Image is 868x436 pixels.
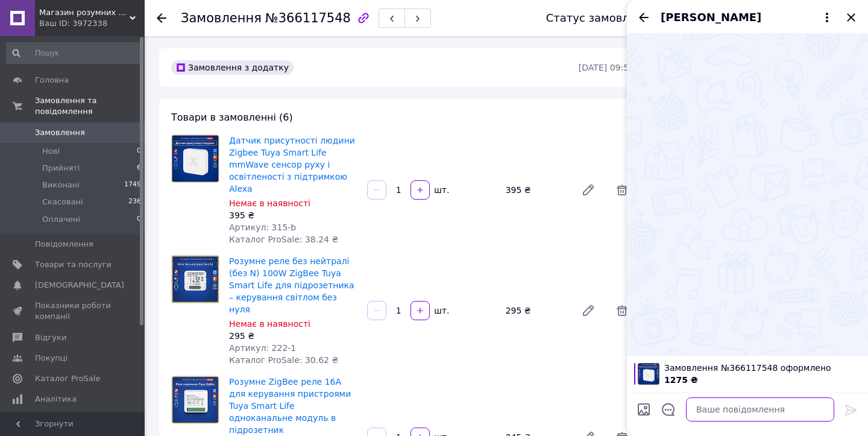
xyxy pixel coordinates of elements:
[229,319,310,329] span: Немає в наявності
[661,10,761,25] span: [PERSON_NAME]
[229,256,354,314] a: Розумне реле без нейтралі (без N) 100W ZigBee Tuya Smart Life для підрозетника – керування світло...
[637,10,651,25] button: Назад
[124,180,141,191] span: 1749
[229,377,351,435] a: Розумне ZigBee реле 16A для керування пристроями Tuya Smart Life одноканальне модуль в підрозетник
[35,353,68,364] span: Покупці
[664,375,698,385] span: 1275 ₴
[576,299,600,323] a: Редагувати
[137,163,141,174] span: 6
[229,343,296,353] span: Артикул: 222-1
[137,214,141,225] span: 0
[39,7,130,18] span: Магазин розумних девайсів Tuya Smart Life UA
[229,198,310,208] span: Немає в наявності
[172,376,219,423] img: Розумне ZigBee реле 16A для керування пристроями Tuya Smart Life одноканальне модуль в підрозетник
[546,12,657,24] div: Статус замовлення
[576,178,600,202] a: Редагувати
[181,11,262,25] span: Замовлення
[128,197,141,207] span: 236
[610,299,634,323] span: Видалити
[35,394,77,405] span: Аналітика
[229,235,338,244] span: Каталог ProSale: 38.24 ₴
[35,259,112,270] span: Товари та послуги
[229,209,357,221] div: 395 ₴
[229,355,338,365] span: Каталог ProSale: 30.62 ₴
[42,180,80,191] span: Виконані
[579,63,634,72] time: [DATE] 09:53
[35,239,93,250] span: Повідомлення
[137,146,141,157] span: 0
[664,362,861,374] span: Замовлення №366117548 оформлено
[42,163,80,174] span: Прийняті
[172,256,219,303] img: Розумне реле без нейтралі (без N) 100W ZigBee Tuya Smart Life для підрозетника – керування світло...
[171,112,293,123] span: Товари в замовленні (6)
[35,127,85,138] span: Замовлення
[229,136,355,194] a: Датчик присутності людини Zigbee Tuya Smart Life mmWave сенсор руху і освітленості з підтримкою A...
[157,12,166,24] div: Повернутися назад
[42,214,80,225] span: Оплачені
[844,10,858,25] button: Закрити
[661,402,676,417] button: Відкрити шаблони відповідей
[610,178,634,202] span: Видалити
[35,300,112,322] span: Показники роботи компанії
[431,184,450,196] div: шт.
[35,95,145,117] span: Замовлення та повідомлення
[35,280,124,291] span: [DEMOGRAPHIC_DATA]
[42,146,60,157] span: Нові
[35,373,100,384] span: Каталог ProSale
[35,75,69,86] span: Головна
[638,363,659,385] img: 6824591205_w100_h100_datchik-prisutnosti-lyudini.jpg
[229,223,296,232] span: Артикул: 315-b
[39,18,145,29] div: Ваш ID: 3972338
[501,302,571,319] div: 295 ₴
[501,182,571,198] div: 395 ₴
[661,10,834,25] button: [PERSON_NAME]
[6,42,142,64] input: Пошук
[431,305,450,317] div: шт.
[35,332,66,343] span: Відгуки
[42,197,83,207] span: Скасовані
[172,135,219,182] img: Датчик присутності людини Zigbee Tuya Smart Life mmWave сенсор руху і освітленості з підтримкою A...
[171,60,294,75] div: Замовлення з додатку
[229,330,357,342] div: 295 ₴
[265,11,351,25] span: №366117548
